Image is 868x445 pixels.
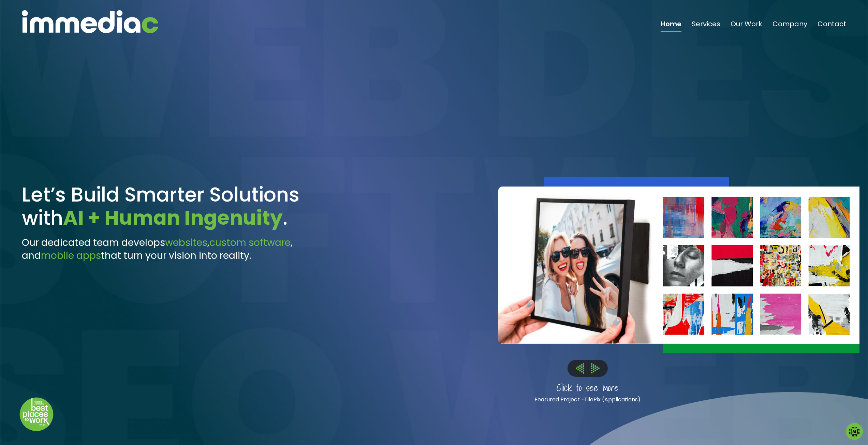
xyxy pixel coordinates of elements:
a: TilePix (Applications) [584,396,641,403]
span: mobile apps [41,249,101,262]
span: custom software [209,236,291,249]
a: Home [661,20,681,32]
a: Services [692,20,720,32]
h1: Let’s Build Smarter Solutions with . [22,183,341,229]
img: immediac [22,10,158,33]
p: Click to see more [502,380,673,396]
p: Featured Project - [502,395,673,404]
span: AI + Human Ingenuity [63,204,283,232]
img: Left%20Arrow.png [576,363,584,373]
span: websites [165,236,207,249]
h3: Our dedicated team develops , , and that turn your vision into reality. [22,236,341,262]
a: Our Work [731,20,762,32]
a: Contact [818,20,846,32]
img: Right%20Arrow.png [591,363,600,373]
a: Company [773,20,807,32]
img: Down [19,397,54,431]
